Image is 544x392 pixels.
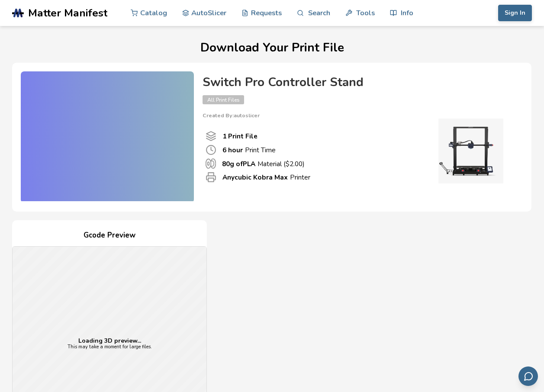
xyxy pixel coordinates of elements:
img: Printer [428,119,514,183]
p: This may take a moment for large files. [68,344,152,350]
span: Number Of Print files [206,131,216,141]
h1: Download Your Print File [12,41,532,55]
span: Print Time [206,145,216,155]
p: Created By: autoslicer [203,112,514,119]
p: Printer [222,173,310,182]
span: Printer [206,172,216,183]
button: Send feedback via email [518,366,538,386]
p: Loading 3D preview... [68,337,152,344]
b: 6 hour [222,145,243,154]
h4: Switch Pro Controller Stand [203,76,514,89]
p: Material ($ 2.00 ) [222,159,305,168]
span: Matter Manifest [28,7,107,19]
b: 1 Print File [222,132,258,141]
span: All Print Files [203,95,244,104]
span: Material Used [206,158,216,169]
button: Sign In [498,5,532,21]
h4: Gcode Preview [12,229,207,242]
p: Print Time [222,145,276,154]
b: Anycubic Kobra Max [222,173,288,182]
b: 80 g of PLA [222,159,255,168]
